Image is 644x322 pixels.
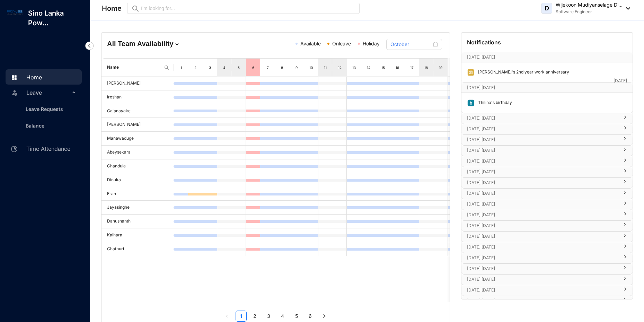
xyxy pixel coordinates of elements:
span: right [623,118,627,119]
span: Holiday [363,41,380,46]
li: 6 [305,311,316,322]
td: Chathuri [102,242,174,256]
div: 17 [409,64,415,71]
p: Notifications [467,38,501,46]
div: 12 [337,64,343,71]
img: nav-icon-left.19a07721e4dec06a274f6d07517f07b7.svg [85,42,94,50]
img: search.8ce656024d3affaeffe32e5b30621cb7.svg [164,65,169,70]
span: right [623,225,627,227]
p: [DATE] [DATE] [467,244,619,251]
p: Sino Lanka Pow... [23,8,90,28]
span: right [623,247,627,248]
div: [DATE] [DATE][DATE] [461,52,633,62]
div: [DATE] [DATE] [461,275,633,285]
div: [DATE] [DATE] [461,167,633,177]
span: right [623,215,627,216]
img: birthday.63217d55a54455b51415ef6ca9a78895.svg [467,99,475,107]
div: 8 [279,64,285,71]
span: right [623,290,627,291]
div: [DATE] [DATE] [461,124,633,134]
span: right [623,193,627,194]
div: [DATE] [DATE] [461,135,633,145]
div: [DATE] [DATE] [461,178,633,188]
td: [PERSON_NAME] [102,118,174,132]
img: leave-unselected.2934df6273408c3f84d9.svg [11,89,18,96]
div: 3 [207,64,213,71]
div: [DATE] [DATE] [461,221,633,231]
a: 3 [264,311,274,321]
td: Abeysekara [102,146,174,159]
span: Available [300,41,321,46]
div: [DATE] [DATE] [461,199,633,210]
td: Manawaduge [102,132,174,146]
img: home.c6720e0a13eba0172344.svg [11,75,17,81]
p: [DATE] [DATE] [467,254,619,261]
div: [DATE] [DATE] [461,189,633,199]
li: Previous Page [222,311,233,322]
p: [DATE] [DATE] [467,222,619,229]
div: 15 [380,64,386,71]
span: Name [107,64,161,71]
span: Leave [26,86,70,99]
div: 6 [250,64,256,71]
span: right [623,129,627,130]
p: [DATE] [DATE] [467,84,614,91]
div: [DATE] [DATE][DATE] [461,83,633,93]
li: 1 [236,311,247,322]
div: [DATE] [DATE] [461,242,633,253]
div: [DATE] [DATE] [461,296,633,306]
span: right [623,182,627,184]
span: right [623,258,627,259]
p: [DATE] [DATE] [467,211,619,218]
div: 18 [423,64,429,71]
span: Onleave [332,41,351,46]
li: 4 [277,311,288,322]
div: [DATE] [DATE] [461,146,633,156]
td: [PERSON_NAME] [102,77,174,90]
li: Next Page [319,311,330,322]
input: I’m looking for... [141,5,355,12]
td: Eran [102,187,174,201]
p: Home [102,3,122,13]
a: 6 [305,311,316,321]
td: Gajanayake [102,104,174,118]
span: right [322,314,326,318]
div: 2 [193,64,198,71]
span: left [225,314,229,318]
a: 1 [236,311,246,321]
p: [DATE] [DATE] [467,168,619,175]
p: [DATE] [DATE] [467,147,619,154]
p: [DATE] [DATE] [467,233,619,240]
td: Danushanth [102,215,174,228]
li: 3 [263,311,274,322]
span: right [623,279,627,280]
div: 7 [265,64,271,71]
div: 9 [294,64,299,71]
button: right [319,311,330,322]
p: [DATE] [DATE] [467,297,619,304]
div: 11 [323,64,328,71]
h4: All Team Availability [107,39,219,49]
li: 2 [249,311,261,322]
li: Home [6,69,82,85]
li: 5 [291,311,302,322]
div: 5 [236,64,241,71]
span: right [623,161,627,162]
span: right [623,236,627,237]
p: [DATE] [DATE] [467,125,619,132]
span: right [623,268,627,270]
a: Balance [20,123,44,129]
p: Wijekoon Mudiyanselage Di... [556,1,623,8]
td: Dinuka [102,173,174,187]
p: Thilina's birthday [475,99,512,107]
span: right [623,150,627,151]
div: 19 [438,64,443,71]
div: [DATE] [DATE] [461,210,633,220]
div: 14 [366,64,371,71]
img: anniversary.d4fa1ee0abd6497b2d89d817e415bd57.svg [467,69,475,76]
input: Select month [390,41,432,48]
img: dropdown.780994ddfa97fca24b89f58b1de131fa.svg [174,41,180,48]
a: Home [9,74,42,81]
p: [DATE] [DATE] [467,179,619,186]
a: 4 [277,311,288,321]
